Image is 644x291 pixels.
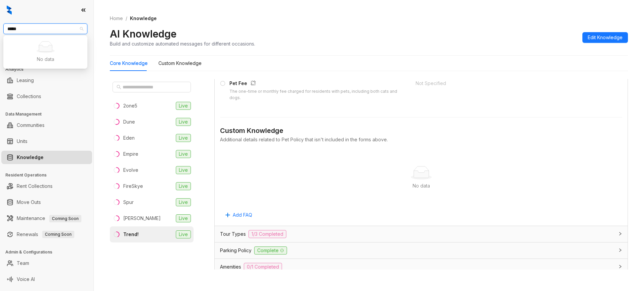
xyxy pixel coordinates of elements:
a: Voice AI [17,273,35,286]
span: Complete [254,246,287,254]
span: Knowledge [130,15,157,21]
a: Communities [17,119,45,132]
div: Empire [123,150,138,158]
button: Add FAQ [220,210,258,220]
span: Tour Types [220,230,246,238]
div: The one-time or monthly fee charged for residents with pets, including both cats and dogs. [229,88,408,101]
span: Edit Knowledge [588,34,623,41]
li: Units [1,135,92,148]
h3: Analytics [5,66,93,72]
a: Leasing [17,74,34,87]
div: Parking PolicyComplete [215,242,628,259]
div: No data [228,182,614,190]
li: Team [1,257,92,270]
div: FireSkye [123,183,143,190]
span: collapsed [618,265,622,269]
div: Evolve [123,166,138,174]
li: Move Outs [1,196,92,209]
a: Units [17,135,27,148]
span: Parking Policy [220,247,252,254]
a: RenewalsComing Soon [17,228,74,241]
a: Knowledge [17,151,44,164]
span: 0/1 Completed [244,263,282,271]
span: Amenities [220,263,241,271]
div: Spur [123,199,134,206]
li: / [126,15,127,22]
a: Home [109,15,124,22]
a: Rent Collections [17,179,53,193]
li: Collections [1,90,92,103]
div: [PERSON_NAME] [123,215,161,222]
h2: AI Knowledge [110,27,176,40]
a: Move Outs [17,196,41,209]
div: Tour Types1/3 Completed [215,226,628,242]
li: Leads [1,45,92,58]
div: Core Knowledge [110,60,148,67]
div: Additional details related to Pet Policy that isn't included in the forms above. [220,136,622,143]
span: Live [176,134,191,142]
div: 2one5 [123,102,137,110]
li: Communities [1,119,92,132]
span: Live [176,198,191,206]
span: Live [176,182,191,190]
div: Trend! [123,231,139,238]
li: Leasing [1,74,92,87]
li: Voice AI [1,273,92,286]
span: Live [176,150,191,158]
img: logo [7,5,12,15]
span: collapsed [618,232,622,236]
li: Rent Collections [1,179,92,193]
div: Eden [123,134,135,142]
span: Live [176,230,191,238]
span: Live [176,214,191,222]
span: 1/3 Completed [248,230,286,238]
span: collapsed [618,248,622,252]
a: Collections [17,90,41,103]
span: search [117,85,121,89]
div: Custom Knowledge [220,126,622,136]
span: Coming Soon [49,215,81,222]
button: Edit Knowledge [582,32,628,43]
div: Build and customize automated messages for different occasions. [110,40,255,47]
div: Dune [123,118,135,126]
span: Live [176,118,191,126]
span: Add FAQ [233,211,252,219]
li: Knowledge [1,151,92,164]
div: Not Specified [416,80,603,87]
li: Renewals [1,228,92,241]
span: Live [176,102,191,110]
span: Live [176,166,191,174]
div: Amenities0/1 Completed [215,259,628,275]
h3: Admin & Configurations [5,249,93,255]
span: Coming Soon [42,231,74,238]
li: Maintenance [1,212,92,225]
div: No data [11,56,79,63]
div: Custom Knowledge [158,60,202,67]
a: Team [17,257,29,270]
h3: Data Management [5,111,93,117]
h3: Resident Operations [5,172,93,178]
div: Pet Fee [229,80,408,88]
